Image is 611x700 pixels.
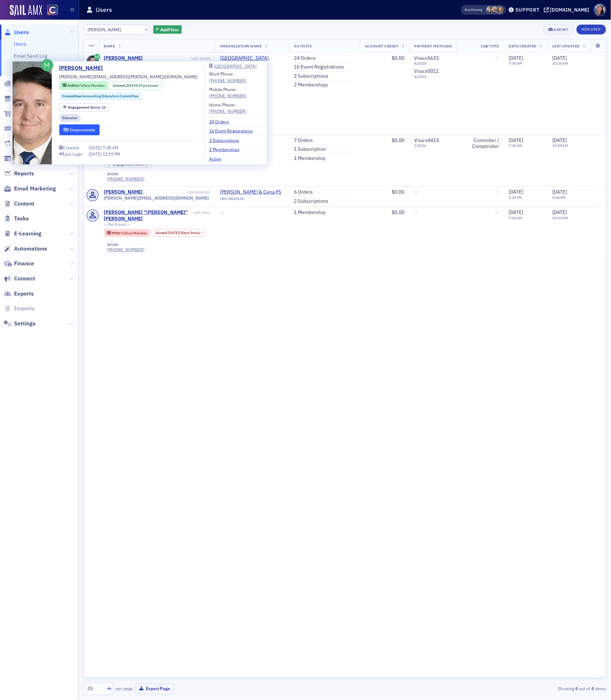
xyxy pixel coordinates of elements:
[14,305,35,312] span: Imports
[14,260,34,267] span: Finance
[220,189,284,195] span: Parker Mooers & Cena PS
[104,44,115,48] span: Name
[509,215,523,220] time: 7:00 AM
[152,229,204,237] div: Joined: 1974-12-20 00:00:00
[104,189,143,195] a: [PERSON_NAME]
[62,93,82,98] span: Committee :
[62,83,105,89] a: Active Fellow Member
[209,77,246,84] a: [PHONE_NUMBER]
[4,305,35,312] a: Imports
[143,26,150,32] button: ×
[509,189,523,195] span: [DATE]
[107,172,144,176] div: work
[209,137,244,143] a: 2 Subscriptions
[14,185,56,193] span: Email Marketing
[4,215,29,222] a: Tasks
[544,7,592,12] button: [DOMAIN_NAME]
[104,195,209,201] span: [PERSON_NAME][EMAIL_ADDRESS][DOMAIN_NAME]
[104,55,143,61] a: [PERSON_NAME]
[294,64,344,70] a: 16 Event Registrations
[552,61,568,66] time: 10:34 AM
[135,683,174,694] button: Export Page
[96,6,112,14] h1: Users
[14,200,34,208] span: Content
[294,146,326,153] a: 1 Subscription
[577,25,606,34] a: New User
[509,143,523,148] time: 7:00 AM
[107,231,147,235] a: Prior Fellow Member
[481,44,499,48] span: Job Type
[4,185,56,193] a: Email Marketing
[14,170,34,177] span: Reports
[209,92,246,99] a: [PHONE_NUMBER]
[59,103,109,112] div: Engagement Score: 16
[4,110,31,118] a: Orders
[4,155,49,163] a: Memberships
[594,4,606,16] span: Profile
[4,80,50,87] a: Organizations
[14,245,47,253] span: Automations
[414,55,439,61] span: Visa : x5633
[68,105,106,109] div: 16
[160,26,179,33] span: Add Filter
[59,81,108,90] div: Active: Active: Fellow Member
[4,28,29,36] a: Users
[168,231,201,235] div: (50yrs 9mos)
[4,200,34,208] a: Content
[107,243,144,247] div: work
[47,5,58,15] img: SailAMX
[509,44,536,48] span: Date Created
[509,61,523,66] time: 7:00 AM
[144,190,211,195] div: USR-8830340
[294,137,313,144] a: 7 Orders
[392,137,405,143] span: $0.00
[126,83,159,89] div: (27yrs 6mos)
[209,64,263,68] a: [GEOGRAPHIC_DATA]
[552,137,567,143] span: [DATE]
[4,275,35,283] a: Connect
[4,260,34,267] a: Finance
[294,44,313,48] span: Activity
[220,55,284,61] a: [GEOGRAPHIC_DATA]
[89,151,103,157] span: [DATE]
[437,686,606,692] div: Showing out of items
[392,209,405,215] span: $0.00
[209,86,246,99] div: Mobile Phone:
[4,320,36,328] a: Settings
[294,55,316,61] a: 24 Orders
[414,209,418,215] span: —
[4,140,49,148] a: Subscriptions
[4,95,61,103] a: Events & Products
[294,73,329,79] a: 2 Subscriptions
[10,5,42,16] a: SailAMX
[103,145,118,150] span: 7:00 AM
[496,6,503,14] span: Lindsay Moore
[462,137,499,150] div: Controller / Comptroller
[107,247,144,252] div: [PHONE_NUMBER]
[209,118,234,125] a: 24 Orders
[14,320,36,328] span: Settings
[220,44,262,48] span: Organization Name
[554,28,569,32] div: Export
[113,162,148,166] div: 3
[220,209,224,215] span: —
[552,189,567,195] span: [DATE]
[14,275,35,283] span: Connect
[509,137,523,143] span: [DATE]
[121,231,147,235] span: Fellow Member
[14,41,26,47] a: Users
[116,686,133,692] label: per page
[414,137,439,143] span: Visa : x4413
[104,229,150,237] div: Prior: Prior: Fellow Member
[4,170,34,177] a: Reports
[103,151,121,157] span: 12:59 PM
[168,230,179,235] span: [DATE]
[294,155,326,162] a: 1 Membership
[209,108,246,114] div: [PHONE_NUMBER]
[87,685,103,693] div: 25
[104,209,193,222] a: [PERSON_NAME] "[PERSON_NAME]" [PERSON_NAME]
[209,102,246,115] div: Home Phone:
[509,55,523,61] span: [DATE]
[14,230,41,238] span: E-Learning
